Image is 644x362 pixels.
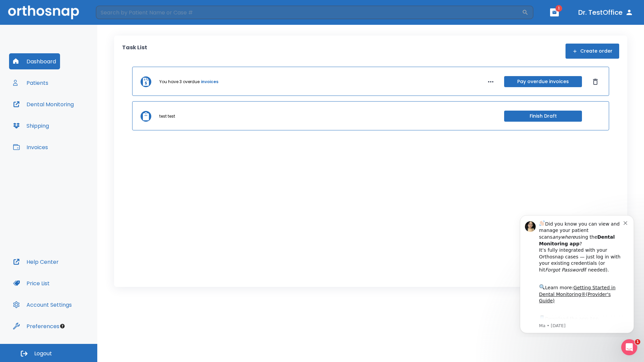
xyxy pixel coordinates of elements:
[621,339,637,355] iframe: Intercom live chat
[504,111,582,122] button: Finish Draft
[635,339,640,345] span: 1
[29,114,114,120] p: Message from Ma, sent 7w ago
[8,5,79,19] img: Orthosnap
[122,44,147,59] p: Task List
[566,44,619,59] button: Create order
[96,6,522,19] input: Search by Patient Name or Case #
[9,75,52,91] button: Patients
[159,79,200,85] p: You have 3 overdue
[9,275,54,291] button: Price List
[590,76,601,87] button: Dismiss
[34,350,52,357] span: Logout
[159,113,175,119] p: test test
[29,107,89,119] a: App Store
[555,5,562,12] span: 1
[114,10,119,16] button: Dismiss notification
[9,118,53,134] button: Shipping
[9,297,76,313] button: Account Settings
[9,53,60,69] button: Dashboard
[201,79,218,85] a: invoices
[576,6,636,18] button: Dr. TestOffice
[510,209,644,337] iframe: Intercom notifications message
[29,105,114,139] div: Download the app: | ​ Let us know if you need help getting started!
[9,139,52,155] button: Invoices
[59,323,65,329] div: Tooltip anchor
[504,76,582,87] button: Pay overdue invoices
[9,96,78,112] button: Dental Monitoring
[9,254,63,270] button: Help Center
[9,318,63,334] button: Preferences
